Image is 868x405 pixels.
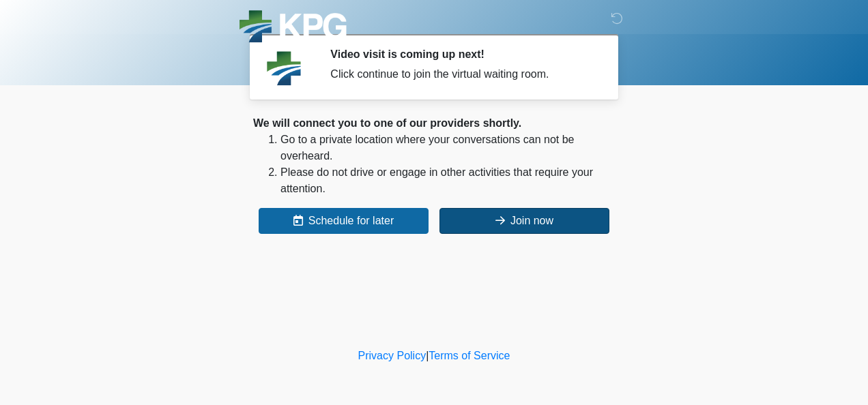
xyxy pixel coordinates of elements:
button: Join now [439,208,609,234]
button: Schedule for later [259,208,429,234]
div: Click continue to join the virtual waiting room. [330,66,594,82]
li: Go to a private location where your conversations can not be overheard. [280,132,615,164]
div: We will connect you to one of our providers shortly. [253,115,615,132]
a: Privacy Policy [358,350,426,361]
a: | [426,350,429,361]
img: KPG Healthcare Logo [240,10,347,46]
img: Agent Avatar [263,48,304,89]
li: Please do not drive or engage in other activities that require your attention. [280,164,615,197]
a: Terms of Service [429,350,510,361]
